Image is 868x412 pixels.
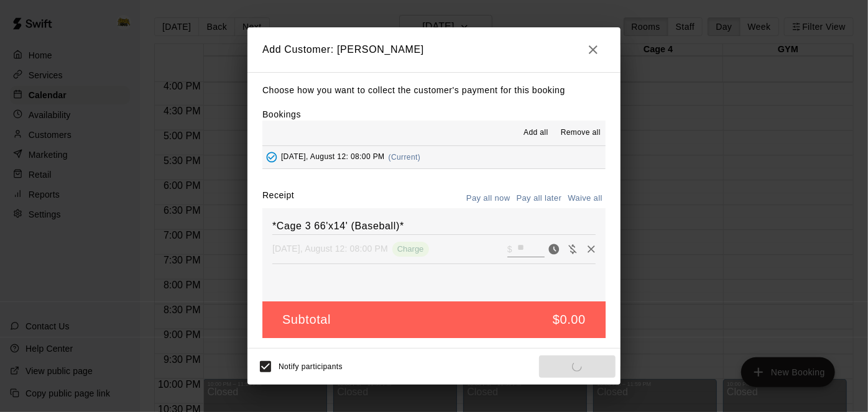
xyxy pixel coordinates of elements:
h2: Add Customer: [PERSON_NAME] [247,27,621,72]
button: Pay all now [463,189,514,208]
p: [DATE], August 12: 08:00 PM [272,242,388,255]
span: [DATE], August 12: 08:00 PM [281,153,385,162]
button: Add all [516,123,556,143]
span: (Current) [389,153,421,162]
h6: *Cage 3 66'x14' (Baseball)* [272,218,596,234]
label: Receipt [262,189,294,208]
button: Added - Collect Payment[DATE], August 12: 08:00 PM(Current) [262,146,606,169]
button: Pay all later [514,189,565,208]
span: Pay now [545,243,563,254]
span: Waive payment [563,243,582,254]
h5: Subtotal [282,311,331,328]
button: Remove all [556,123,606,143]
button: Waive all [565,189,606,208]
p: $ [507,243,512,255]
span: Remove all [561,127,601,139]
span: Notify participants [279,362,343,371]
h5: $0.00 [553,311,586,328]
button: Added - Collect Payment [262,148,281,167]
label: Bookings [262,109,301,119]
span: Add all [524,127,548,139]
p: Choose how you want to collect the customer's payment for this booking [262,83,606,98]
button: Remove [582,240,601,259]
